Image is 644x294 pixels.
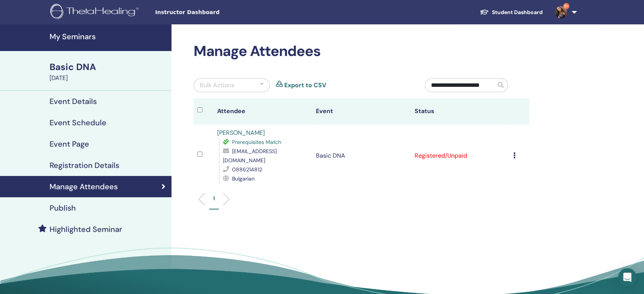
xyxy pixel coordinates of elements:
span: Instructor Dashboard [155,8,269,16]
h4: Event Details [50,97,97,106]
h4: Publish [50,203,76,213]
span: Bulgarian [232,175,255,182]
h4: Event Page [50,139,89,149]
div: Basic DNA [50,61,167,73]
a: Export to CSV [284,81,326,90]
th: Attendee [213,98,312,125]
img: logo.png [50,4,141,21]
div: [DATE] [50,73,167,83]
span: 0886214812 [232,166,262,173]
h4: Manage Attendees [50,182,118,191]
img: graduation-cap-white.svg [480,9,489,15]
h4: Highlighted Seminar [50,225,122,234]
h4: Event Schedule [50,118,106,127]
span: Prerequisites Match [232,139,281,145]
h4: My Seminars [50,32,167,41]
p: 1 [213,195,215,203]
span: [EMAIL_ADDRESS][DOMAIN_NAME] [223,148,277,164]
div: Open Intercom Messenger [618,268,636,286]
th: Event [312,98,411,125]
div: Bulk Actions [200,81,234,90]
a: Student Dashboard [474,5,549,19]
th: Status [411,98,509,125]
a: Basic DNA[DATE] [45,61,171,83]
a: [PERSON_NAME] [217,129,265,137]
td: Basic DNA [312,125,411,187]
span: 9+ [563,3,569,9]
img: default.jpg [555,6,567,18]
h2: Manage Attendees [194,43,529,60]
h4: Registration Details [50,161,119,170]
